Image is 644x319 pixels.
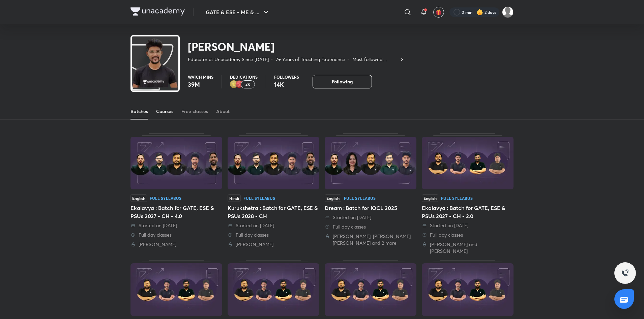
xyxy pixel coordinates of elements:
[216,103,230,119] a: About
[243,196,275,200] div: Full Syllabus
[188,56,399,63] p: Educator at Unacademy Since [DATE]▪️ 7+ Years of Teaching Experience▪️ Most followed Educator in ...
[130,222,222,229] div: Started on 30 Sep 2025
[132,38,178,88] img: class
[150,196,181,200] div: Full Syllabus
[188,75,213,79] p: Watch mins
[188,40,405,53] h2: [PERSON_NAME]
[156,108,173,115] div: Courses
[228,133,319,255] div: Kurukshetra : Batch for GATE, ESE & PSUs 2028 - CH
[130,108,148,115] div: Batches
[245,82,250,87] p: 2K
[130,133,222,255] div: Ekalavya : Batch for GATE, ESE & PSUs 2027 - CH - 4.0
[621,269,629,277] img: ttu
[325,137,416,189] img: Thumbnail
[230,75,258,79] p: Dedications
[156,103,173,119] a: Courses
[325,233,416,246] div: Devendra Poonia, Ankur Bansal, Manish Rajput and 2 more
[422,194,438,202] span: English
[325,223,416,230] div: Full day classes
[202,5,274,19] button: GATE & ESE - ME & ...
[228,263,319,316] img: Thumbnail
[332,78,353,85] span: Following
[130,204,222,220] div: Ekalavya : Batch for GATE, ESE & PSUs 2027 - CH - 4.0
[130,194,147,202] span: English
[325,133,416,255] div: Dream : Batch for IOCL 2025
[325,214,416,221] div: Started on 9 Sep 2025
[216,108,230,115] div: About
[130,7,185,16] img: Company Logo
[228,137,319,189] img: Thumbnail
[228,241,319,248] div: Devendra Poonia
[422,263,514,316] img: Thumbnail
[422,137,514,189] img: Thumbnail
[325,204,416,212] div: Dream : Batch for IOCL 2025
[188,80,213,88] p: 39M
[422,241,514,255] div: Devendra Poonia and Ankur Bansal
[325,194,341,202] span: English
[274,80,299,88] p: 14K
[422,222,514,229] div: Started on 29 Aug 2025
[181,103,208,119] a: Free classes
[130,103,148,119] a: Batches
[433,7,444,18] button: avatar
[422,133,514,255] div: Ekalavya : Batch for GATE, ESE & PSUs 2027 - CH - 2.0
[344,196,376,200] div: Full Syllabus
[130,137,222,189] img: Thumbnail
[130,7,185,17] a: Company Logo
[181,108,208,115] div: Free classes
[436,9,442,15] img: avatar
[325,263,416,316] img: Thumbnail
[235,80,243,88] img: educator badge1
[441,196,473,200] div: Full Syllabus
[228,232,319,238] div: Full day classes
[230,80,238,88] img: educator badge2
[130,263,222,316] img: Thumbnail
[130,241,222,248] div: Devendra Poonia
[313,75,372,88] button: Following
[422,232,514,238] div: Full day classes
[228,194,241,202] span: Hindi
[228,204,319,220] div: Kurukshetra : Batch for GATE, ESE & PSUs 2028 - CH
[476,9,483,16] img: streak
[130,232,222,238] div: Full day classes
[274,75,299,79] p: Followers
[422,204,514,220] div: Ekalavya : Batch for GATE, ESE & PSUs 2027 - CH - 2.0
[502,6,514,18] img: Prakhar Mishra
[228,222,319,229] div: Started on 30 Sep 2025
